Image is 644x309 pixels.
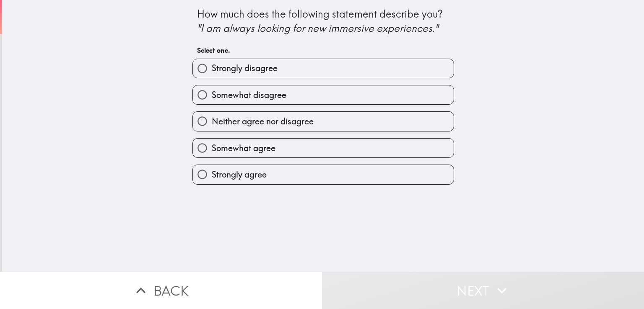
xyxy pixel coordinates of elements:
[193,85,454,104] button: Somewhat disagree
[193,112,454,131] button: Neither agree nor disagree
[212,62,278,74] span: Strongly disagree
[212,142,275,154] span: Somewhat agree
[197,7,449,35] div: How much does the following statement describe you?
[212,169,267,180] span: Strongly agree
[197,46,449,55] h6: Select one.
[322,272,644,309] button: Next
[193,59,454,78] button: Strongly disagree
[212,116,314,127] span: Neither agree nor disagree
[197,22,438,34] i: "I am always looking for new immersive experiences."
[212,89,286,101] span: Somewhat disagree
[193,165,454,184] button: Strongly agree
[193,139,454,157] button: Somewhat agree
